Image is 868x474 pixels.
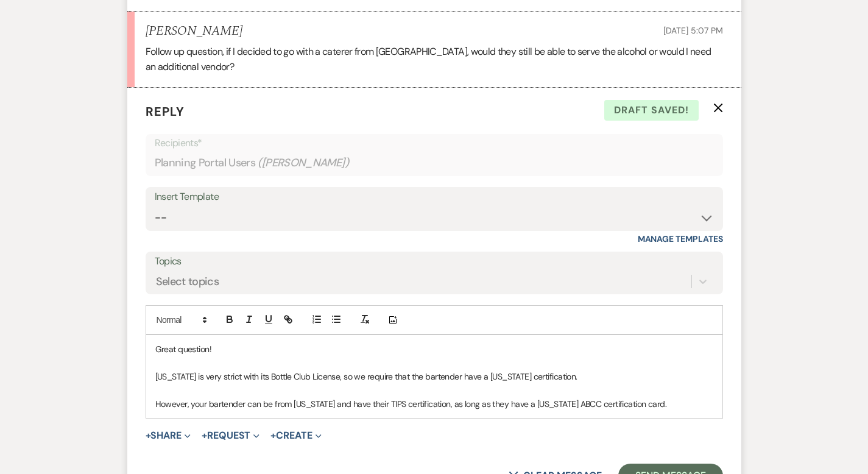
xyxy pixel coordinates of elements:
a: Manage Templates [638,233,723,244]
span: Reply [146,104,185,119]
p: [US_STATE] is very strict with its Bottle Club License, so we require that the bartender have a [... [155,370,713,383]
button: Share [146,431,191,440]
div: Planning Portal Users [155,151,714,175]
span: ( [PERSON_NAME] ) [258,155,349,171]
span: [DATE] 5:07 PM [663,25,722,36]
button: Request [202,431,259,440]
div: Select topics [156,274,219,290]
span: + [202,431,207,440]
h5: [PERSON_NAME] [146,24,242,39]
span: + [146,431,151,440]
p: Follow up question, if I decided to go with a caterer from [GEOGRAPHIC_DATA], would they still be... [146,44,723,75]
label: Topics [155,253,714,271]
p: Recipients* [155,135,714,151]
div: Insert Template [155,188,714,206]
span: Draft saved! [604,100,699,121]
button: Create [270,431,321,440]
p: However, your bartender can be from [US_STATE] and have their TIPS certification, as long as they... [155,397,713,411]
span: + [270,431,276,440]
p: Great question! [155,342,713,356]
